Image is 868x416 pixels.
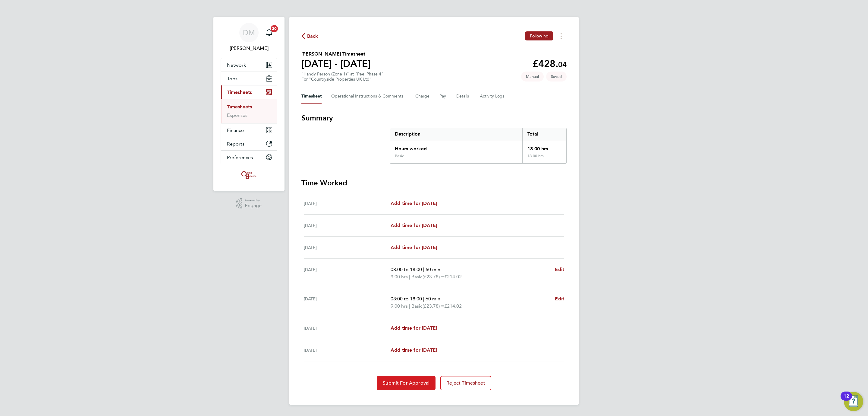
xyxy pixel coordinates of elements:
[556,31,567,41] button: Timesheets Menu
[301,32,318,40] button: Back
[533,58,567,69] app-decimal: £428.
[444,303,462,309] span: £214.02
[221,99,277,123] div: Timesheets
[213,17,285,191] nav: Main navigation
[221,85,277,99] button: Timesheets
[391,222,437,229] a: Add time for [DATE]
[558,60,567,69] span: 04
[243,29,255,37] span: DM
[390,140,522,154] div: Hours worked
[391,303,408,309] span: 9.00 hrs
[426,296,440,302] span: 60 min
[304,295,391,310] div: [DATE]
[301,178,567,188] h3: Time Worked
[390,128,567,164] div: Summary
[227,112,247,118] a: Expenses
[227,62,246,68] span: Network
[221,23,277,52] a: DM[PERSON_NAME]
[409,303,410,309] span: |
[301,50,371,58] h2: [PERSON_NAME] Timesheet
[423,296,424,302] span: |
[263,23,275,42] a: 20
[391,325,437,331] span: Add time for [DATE]
[844,396,849,404] div: 12
[423,274,444,280] span: (£23.78) =
[377,376,436,390] button: Submit For Approval
[227,89,252,95] span: Timesheets
[301,89,322,104] button: Timesheet
[522,154,566,163] div: 18.00 hrs
[236,198,262,210] a: Powered byEngage
[307,33,318,40] span: Back
[304,347,391,354] div: [DATE]
[391,267,422,272] span: 08:00 to 18:00
[301,113,567,123] h3: Summary
[555,296,564,302] span: Edit
[409,274,410,280] span: |
[227,127,244,133] span: Finance
[411,273,423,280] span: Basic
[221,151,277,164] button: Preferences
[301,72,383,82] div: "Handy Person (Zone 1)" at "Peel Phase 4"
[391,296,422,302] span: 08:00 to 18:00
[522,140,566,154] div: 18.00 hrs
[383,380,429,386] span: Submit For Approval
[304,244,391,251] div: [DATE]
[391,222,437,228] span: Add time for [DATE]
[221,123,277,137] button: Finance
[221,72,277,85] button: Jobs
[415,89,430,104] button: Charge
[555,267,564,272] span: Edit
[240,170,258,180] img: oneillandbrennan-logo-retina.png
[301,58,371,70] h1: [DATE] - [DATE]
[521,72,544,82] span: This timesheet was manually created.
[390,128,522,140] div: Description
[411,302,423,310] span: Basic
[522,128,566,140] div: Total
[221,45,277,52] span: Danielle Murphy
[423,267,424,272] span: |
[391,244,437,251] a: Add time for [DATE]
[530,33,549,39] span: Following
[391,200,437,207] a: Add time for [DATE]
[245,198,262,203] span: Powered by
[480,89,505,104] button: Activity Logs
[391,245,437,250] span: Add time for [DATE]
[844,392,863,411] button: Open Resource Center, 12 new notifications
[391,347,437,353] span: Add time for [DATE]
[391,274,408,280] span: 9.00 hrs
[444,274,462,280] span: £214.02
[440,376,491,390] button: Reject Timesheet
[391,325,437,332] a: Add time for [DATE]
[525,31,553,40] button: Following
[301,77,383,82] div: For "Countryside Properties UK Ltd"
[227,76,237,82] span: Jobs
[446,380,485,386] span: Reject Timesheet
[227,104,252,110] a: Timesheets
[426,267,440,272] span: 60 min
[395,154,404,158] div: Basic
[301,113,567,390] section: Timesheet
[245,203,262,208] span: Engage
[221,137,277,150] button: Reports
[331,89,406,104] button: Operational Instructions & Comments
[304,200,391,207] div: [DATE]
[456,89,470,104] button: Details
[546,72,567,82] span: This timesheet is Saved.
[391,200,437,206] span: Add time for [DATE]
[271,25,278,32] span: 20
[423,303,444,309] span: (£23.78) =
[304,222,391,229] div: [DATE]
[227,155,253,160] span: Preferences
[227,141,244,147] span: Reports
[555,266,564,273] a: Edit
[221,170,277,180] a: Go to home page
[555,295,564,302] a: Edit
[391,347,437,354] a: Add time for [DATE]
[304,266,391,280] div: [DATE]
[304,325,391,332] div: [DATE]
[439,89,447,104] button: Pay
[221,58,277,72] button: Network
